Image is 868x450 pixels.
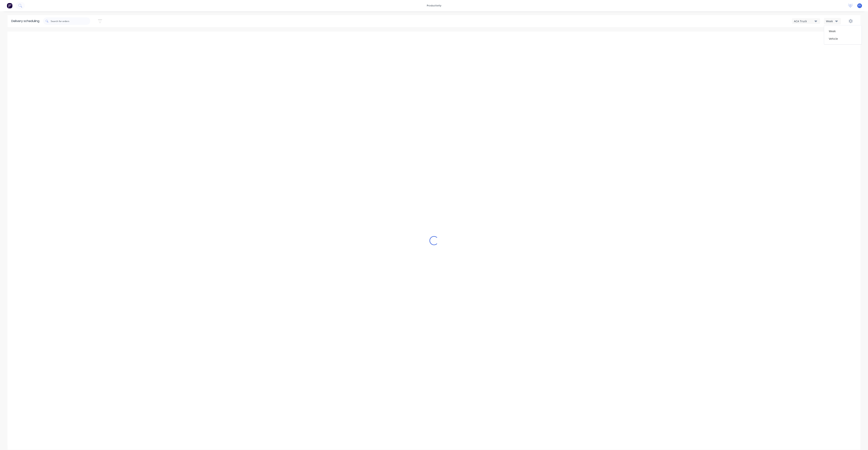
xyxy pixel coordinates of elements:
[425,3,443,8] div: productivity
[794,19,815,23] div: ACA Truck
[824,35,861,42] div: Vehicle
[824,18,841,24] button: Week
[858,4,861,7] span: F1
[7,3,12,8] img: Factory
[8,15,43,27] div: Delivery scheduling
[824,27,861,35] div: Week
[51,17,90,25] input: Search for orders
[792,18,820,24] button: ACA Truck
[826,19,837,23] div: Week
